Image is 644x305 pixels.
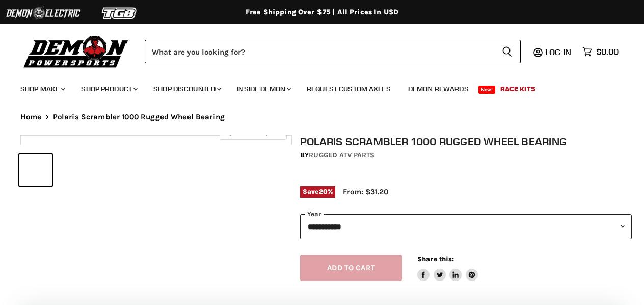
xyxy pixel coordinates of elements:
[13,79,71,99] a: Shop Make
[225,129,281,136] span: Click to expand
[53,113,225,121] span: Polaris Scrambler 1000 Rugged Wheel Bearing
[343,187,388,196] span: From: $31.20
[541,47,577,57] a: Log in
[300,149,632,161] div: by
[82,4,158,23] img: TGB Logo 2
[20,113,42,121] a: Home
[5,4,82,23] img: Demon Electric Logo 2
[299,79,398,99] a: Request Custom Axles
[20,33,132,69] img: Demon Powersports
[145,40,521,63] form: Product
[417,255,454,263] span: Share this:
[478,86,496,94] span: New!
[400,79,476,99] a: Demon Rewards
[73,79,144,99] a: Shop Product
[596,47,619,57] span: $0.00
[577,44,624,59] a: $0.00
[13,74,616,99] ul: Main menu
[494,40,521,63] button: Search
[300,214,632,239] select: year
[319,188,328,195] span: 20
[417,255,478,282] aside: Share this:
[19,154,52,186] button: IMAGE thumbnail
[309,150,374,159] a: Rugged ATV Parts
[146,79,227,99] a: Shop Discounted
[545,47,571,57] span: Log in
[493,79,543,99] a: Race Kits
[229,79,297,99] a: Inside Demon
[300,135,632,148] h1: Polaris Scrambler 1000 Rugged Wheel Bearing
[300,186,335,197] span: Save %
[145,40,494,63] input: Search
